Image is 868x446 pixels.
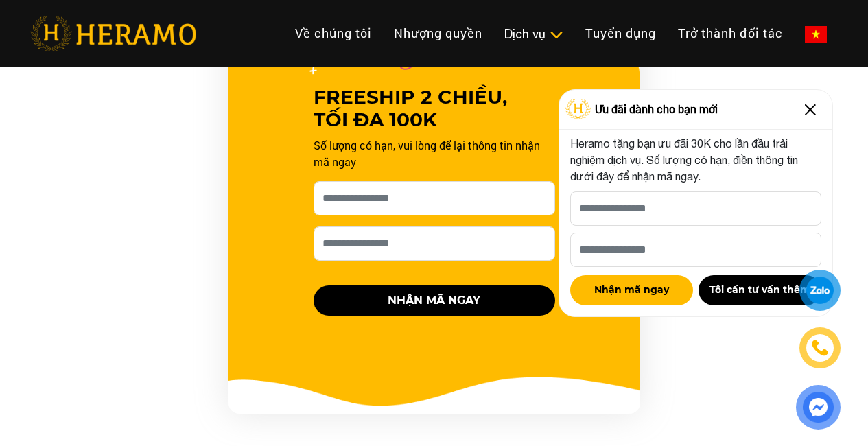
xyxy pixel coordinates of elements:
[812,340,828,355] img: phone-icon
[383,19,493,48] a: Nhượng quyền
[314,86,555,132] h3: FREESHIP 2 CHIỀU, TỐI ĐA 100K
[570,135,821,185] p: Heramo tặng bạn ưu đãi 30K cho lần đầu trải nghiệm dịch vụ. Số lượng có hạn, điền thông tin dưới ...
[30,16,196,51] img: heramo-logo.png
[805,26,827,43] img: vn-flag.png
[667,19,794,48] a: Trở thành đối tác
[574,19,667,48] a: Tuyển dụng
[565,99,591,119] img: Logo
[314,137,555,170] p: Số lượng có hạn, vui lòng để lại thông tin nhận mã ngay
[595,101,718,117] span: Ưu đãi dành cho bạn mới
[699,275,821,305] button: Tôi cần tư vấn thêm
[801,329,838,366] a: phone-icon
[549,28,563,42] img: subToggleIcon
[504,25,563,43] div: Dịch vụ
[570,275,693,305] button: Nhận mã ngay
[284,19,383,48] a: Về chúng tôi
[799,99,821,121] img: Close
[314,285,555,316] button: NHẬN MÃ NGAY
